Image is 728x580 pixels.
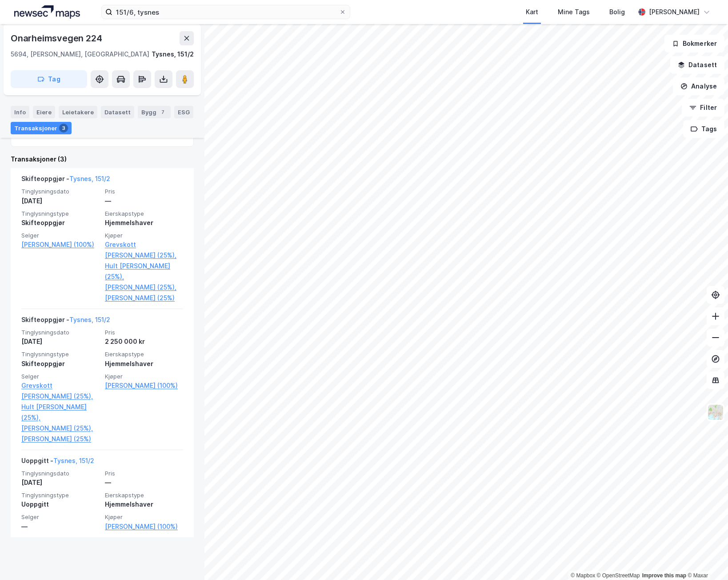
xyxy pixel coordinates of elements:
[105,210,183,217] span: Eierskapstype
[673,77,724,95] button: Analyse
[105,336,183,347] div: 2 250 000 kr
[21,314,110,329] div: Skifteoppgjør -
[571,572,595,579] a: Mapbox
[21,350,100,358] span: Tinglysningstype
[11,106,29,118] div: Info
[707,404,724,421] img: Z
[105,350,183,358] span: Eierskapstype
[11,154,194,165] div: Transaksjoner (3)
[609,7,625,17] div: Bolig
[105,239,183,261] a: Grevskott [PERSON_NAME] (25%),
[105,491,183,499] span: Eierskapstype
[105,499,183,510] div: Hjemmelshaver
[21,173,110,188] div: Skifteoppgjør -
[105,196,183,206] div: —
[642,572,686,579] a: Improve this map
[21,513,100,521] span: Selger
[597,572,640,579] a: OpenStreetMap
[33,106,55,118] div: Eiere
[21,455,94,470] div: Uoppgitt -
[11,122,72,134] div: Transaksjoner
[105,293,183,303] a: [PERSON_NAME] (25%)
[105,188,183,195] span: Pris
[11,49,149,60] div: 5694, [PERSON_NAME], [GEOGRAPHIC_DATA]
[105,329,183,336] span: Pris
[158,108,167,117] div: 7
[21,402,100,423] a: Hult [PERSON_NAME] (25%),
[105,470,183,477] span: Pris
[21,477,100,488] div: [DATE]
[11,31,104,45] div: Onarheimsvegen 224
[105,513,183,521] span: Kjøper
[105,217,183,228] div: Hjemmelshaver
[21,380,100,402] a: Grevskott [PERSON_NAME] (25%),
[21,232,100,239] span: Selger
[69,316,110,323] a: Tysnes, 151/2
[21,239,100,250] a: [PERSON_NAME] (100%)
[11,70,87,88] button: Tag
[105,373,183,380] span: Kjøper
[105,521,183,532] a: [PERSON_NAME] (100%)
[105,232,183,239] span: Kjøper
[112,5,339,19] input: Søk på adresse, matrikkel, gårdeiere, leietakere eller personer
[21,217,100,228] div: Skifteoppgjør
[21,358,100,369] div: Skifteoppgjør
[649,7,700,17] div: [PERSON_NAME]
[152,49,194,60] div: Tysnes, 151/2
[21,210,100,217] span: Tinglysningstype
[21,423,100,434] a: [PERSON_NAME] (25%),
[174,106,193,118] div: ESG
[101,106,134,118] div: Datasett
[53,457,94,464] a: Tysnes, 151/2
[670,56,724,74] button: Datasett
[105,282,183,293] a: [PERSON_NAME] (25%),
[59,124,68,133] div: 3
[21,188,100,195] span: Tinglysningsdato
[21,521,100,532] div: —
[21,336,100,347] div: [DATE]
[105,358,183,369] div: Hjemmelshaver
[14,5,80,19] img: logo.a4113a55bc3d86da70a041830d287a7e.svg
[21,329,100,336] span: Tinglysningsdato
[684,537,728,580] div: Kontrollprogram for chat
[684,537,728,580] iframe: Chat Widget
[21,434,100,444] a: [PERSON_NAME] (25%)
[59,106,97,118] div: Leietakere
[21,499,100,510] div: Uoppgitt
[526,7,538,17] div: Kart
[682,99,724,117] button: Filter
[664,35,724,52] button: Bokmerker
[558,7,590,17] div: Mine Tags
[21,373,100,380] span: Selger
[105,477,183,488] div: —
[69,175,110,182] a: Tysnes, 151/2
[21,470,100,477] span: Tinglysningsdato
[138,106,171,118] div: Bygg
[21,491,100,499] span: Tinglysningstype
[105,261,183,282] a: Hult [PERSON_NAME] (25%),
[21,196,100,206] div: [DATE]
[683,120,724,138] button: Tags
[105,380,183,391] a: [PERSON_NAME] (100%)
